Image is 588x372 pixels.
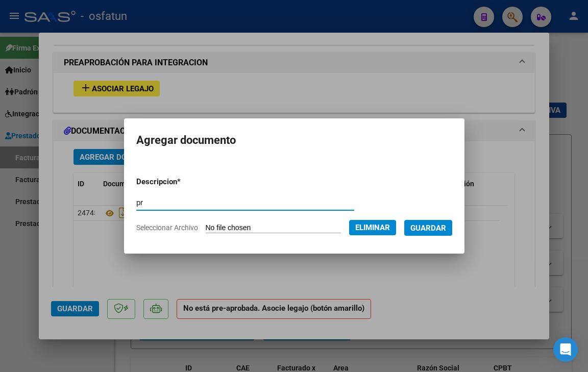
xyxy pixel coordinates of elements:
span: Guardar [410,224,446,233]
button: Guardar [404,220,452,236]
button: Eliminar [349,220,396,235]
div: Open Intercom Messenger [553,337,578,362]
h2: Agregar documento [136,131,452,150]
span: Eliminar [355,223,390,232]
span: Seleccionar Archivo [136,224,198,232]
p: Descripcion [136,176,231,188]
